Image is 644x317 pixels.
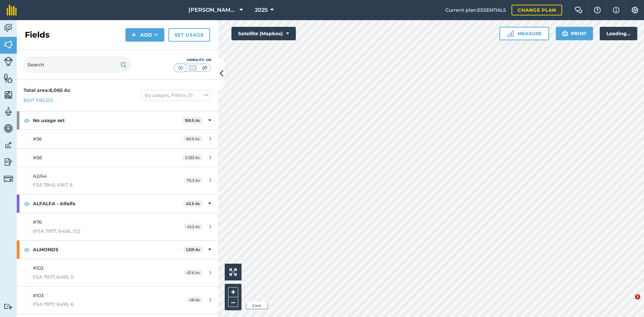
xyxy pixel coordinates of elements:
[189,64,197,71] img: svg+xml;base64,PHN2ZyB4bWxucz0iaHR0cDovL3d3dy53My5vcmcvMjAwMC9zdmciIHdpZHRoPSI1MCIgaGVpZ2h0PSI0MC...
[120,61,127,69] img: svg+xml;base64,PHN2ZyB4bWxucz0iaHR0cDovL3d3dy53My5vcmcvMjAwMC9zdmciIHdpZHRoPSIxOSIgaGVpZ2h0PSIyNC...
[4,140,13,150] img: svg+xml;base64,PD94bWwgdmVyc2lvbj0iMS4wIiBlbmNvZGluZz0idXRmLTgiPz4KPCEtLSBHZW5lcmF0b3I6IEFkb2JlIE...
[4,23,13,33] img: svg+xml;base64,PD94bWwgdmVyc2lvbj0iMS4wIiBlbmNvZGluZz0idXRmLTgiPz4KPCEtLSBHZW5lcmF0b3I6IEFkb2JlIE...
[186,201,200,206] strong: 43.5 Ac
[4,40,13,50] img: svg+xml;base64,PHN2ZyB4bWxucz0iaHR0cDovL3d3dy53My5vcmcvMjAwMC9zdmciIHdpZHRoPSI1NiIgaGVpZ2h0PSI2MC...
[33,173,47,179] span: A2/A4
[185,118,200,123] strong: 150.5 Ac
[33,301,159,308] span: FSA 7977, 6495, 6
[33,195,183,213] strong: ALFALFA - Alfalfa
[7,5,17,15] img: fieldmargin Logo
[17,130,218,148] a: #5669.9 Ac
[255,6,268,14] span: 2025
[168,28,210,42] a: Set usage
[33,273,159,281] span: FSA 7977, 6495, 5
[131,31,136,39] img: svg+xml;base64,PHN2ZyB4bWxucz0iaHR0cDovL3d3dy53My5vcmcvMjAwMC9zdmciIHdpZHRoPSIxNCIgaGVpZ2h0PSIyNC...
[33,293,44,299] span: #103
[33,111,182,129] strong: No usage set
[445,6,506,14] span: Current plan : ESSENTIALS
[613,6,620,14] img: svg+xml;base64,PHN2ZyB4bWxucz0iaHR0cDovL3d3dy53My5vcmcvMjAwMC9zdmciIHdpZHRoPSIxNyIgaGVpZ2h0PSIxNy...
[24,246,30,254] img: svg+xml;base64,PHN2ZyB4bWxucz0iaHR0cDovL3d3dy53My5vcmcvMjAwMC9zdmciIHdpZHRoPSIxOCIgaGVpZ2h0PSIyNC...
[33,136,42,142] span: #56
[125,28,164,42] button: Add
[33,265,44,271] span: #102
[184,224,203,229] span: 43.5 Ac
[600,27,637,40] div: Loading...
[184,177,203,183] span: 75.3 Ac
[621,294,637,310] iframe: Intercom live chat
[17,213,218,240] a: #76(FSA 7977, 6406, 1/2)43.5 Ac
[33,227,159,235] span: (FSA 7977, 6406, 1/2)
[4,57,13,66] img: svg+xml;base64,PD94bWwgdmVyc2lvbj0iMS4wIiBlbmNvZGluZz0idXRmLTgiPz4KPCEtLSBHZW5lcmF0b3I6IEFkb2JlIE...
[4,73,13,83] img: svg+xml;base64,PHN2ZyB4bWxucz0iaHR0cDovL3d3dy53My5vcmcvMjAwMC9zdmciIHdpZHRoPSI1NiIgaGVpZ2h0PSI2MC...
[17,111,218,129] div: No usage set150.5 Ac
[33,155,42,161] span: #58
[17,259,218,286] a: #102FSA 7977, 6495, 547.6 Ac
[4,303,13,310] img: svg+xml;base64,PD94bWwgdmVyc2lvbj0iMS4wIiBlbmNvZGluZz0idXRmLTgiPz4KPCEtLSBHZW5lcmF0b3I6IEFkb2JlIE...
[182,155,203,160] span: 5.333 Ac
[23,57,131,73] input: Search
[184,270,203,275] span: 47.6 Ac
[23,87,70,93] strong: Total area : 6,065 Ac
[142,90,211,101] button: By usages, Filters (1)
[4,107,13,117] img: svg+xml;base64,PD94bWwgdmVyc2lvbj0iMS4wIiBlbmNvZGluZz0idXRmLTgiPz4KPCEtLSBHZW5lcmF0b3I6IEFkb2JlIE...
[33,241,183,259] strong: ALMONDS
[174,57,211,63] div: Visibility: On
[4,174,13,183] img: svg+xml;base64,PD94bWwgdmVyc2lvbj0iMS4wIiBlbmNvZGluZz0idXRmLTgiPz4KPCEtLSBHZW5lcmF0b3I6IEFkb2JlIE...
[17,286,218,314] a: #103FSA 7977, 6495, 648 Ac
[17,149,218,167] a: #585.333 Ac
[17,241,218,259] div: ALMONDS1,321 Ac
[23,97,53,104] a: Edit fields
[186,247,200,252] strong: 1,321 Ac
[575,7,583,13] img: Two speech bubbles overlapping with the left bubble in the forefront
[183,136,203,142] span: 69.9 Ac
[228,287,238,297] button: +
[25,30,50,40] h2: Fields
[24,116,30,124] img: svg+xml;base64,PHN2ZyB4bWxucz0iaHR0cDovL3d3dy53My5vcmcvMjAwMC9zdmciIHdpZHRoPSIxOCIgaGVpZ2h0PSIyNC...
[228,297,238,307] button: –
[186,297,203,303] span: 48 Ac
[4,90,13,100] img: svg+xml;base64,PHN2ZyB4bWxucz0iaHR0cDovL3d3dy53My5vcmcvMjAwMC9zdmciIHdpZHRoPSI1NiIgaGVpZ2h0PSI2MC...
[231,27,296,40] button: Satellite (Mapbox)
[631,7,639,13] img: A cog icon
[176,64,185,71] img: svg+xml;base64,PHN2ZyB4bWxucz0iaHR0cDovL3d3dy53My5vcmcvMjAwMC9zdmciIHdpZHRoPSI1MCIgaGVpZ2h0PSI0MC...
[4,123,13,134] img: svg+xml;base64,PD94bWwgdmVyc2lvbj0iMS4wIiBlbmNvZGluZz0idXRmLTgiPz4KPCEtLSBHZW5lcmF0b3I6IEFkb2JlIE...
[24,200,30,208] img: svg+xml;base64,PHN2ZyB4bWxucz0iaHR0cDovL3d3dy53My5vcmcvMjAwMC9zdmciIHdpZHRoPSIxOCIgaGVpZ2h0PSIyNC...
[635,294,640,300] span: 1
[499,27,549,40] button: Measure
[33,181,159,189] span: FSA 7845, 6167, 6
[33,219,42,225] span: #76
[562,30,568,38] img: svg+xml;base64,PHN2ZyB4bWxucz0iaHR0cDovL3d3dy53My5vcmcvMjAwMC9zdmciIHdpZHRoPSIxOSIgaGVpZ2h0PSIyNC...
[4,157,13,167] img: svg+xml;base64,PD94bWwgdmVyc2lvbj0iMS4wIiBlbmNvZGluZz0idXRmLTgiPz4KPCEtLSBHZW5lcmF0b3I6IEFkb2JlIE...
[229,268,237,276] img: Four arrows, one pointing top left, one top right, one bottom right and the last bottom left
[17,195,218,213] div: ALFALFA - Alfalfa43.5 Ac
[17,167,218,194] a: A2/A4FSA 7845, 6167, 675.3 Ac
[512,5,562,15] a: Change plan
[189,6,237,14] span: [PERSON_NAME] Farms
[201,64,209,71] img: svg+xml;base64,PHN2ZyB4bWxucz0iaHR0cDovL3d3dy53My5vcmcvMjAwMC9zdmciIHdpZHRoPSI1MCIgaGVpZ2h0PSI0MC...
[593,7,601,13] img: A question mark icon
[556,27,593,40] button: Print
[507,30,514,37] img: Ruler icon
